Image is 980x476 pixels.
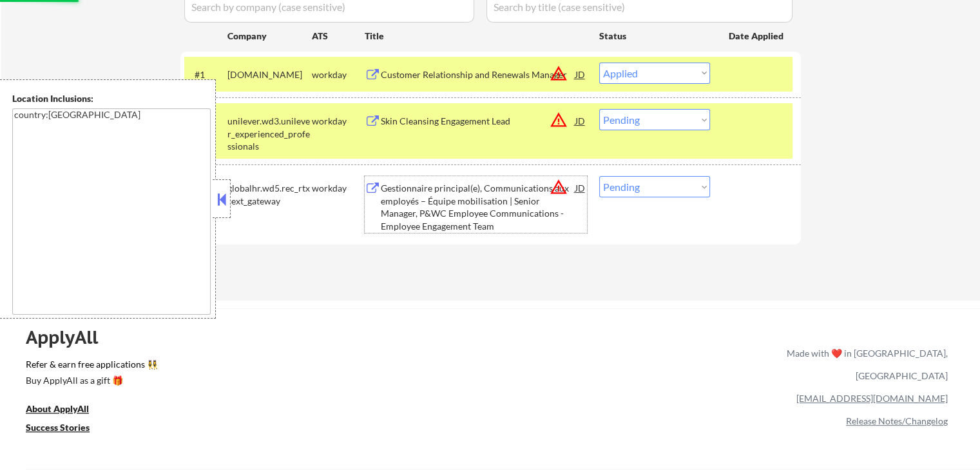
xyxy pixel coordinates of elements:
div: Skin Cleansing Engagement Lead [381,115,575,128]
div: #1 [195,68,217,81]
div: Customer Relationship and Renewals Manager [381,68,575,81]
div: ATS [312,30,365,43]
div: JD [574,109,587,132]
div: Buy ApplyAll as a gift 🎁 [26,376,155,385]
div: globalhr.wd5.rec_rtx_ext_gateway [227,182,312,207]
div: workday [312,68,365,81]
button: warning_amber [550,64,568,83]
u: Success Stories [26,422,90,433]
a: Success Stories [26,421,107,437]
button: warning_amber [550,111,568,129]
div: JD [574,63,587,86]
div: workday [312,182,365,195]
u: About ApplyAll [26,403,89,414]
div: Title [365,30,587,43]
div: Status [599,24,710,47]
div: unilever.wd3.unilever_experienced_professionals [227,115,312,153]
a: Buy ApplyAll as a gift 🎁 [26,373,155,390]
a: About ApplyAll [26,402,107,418]
div: [DOMAIN_NAME] [227,68,312,81]
div: Location Inclusions: [12,92,211,105]
a: Refer & earn free applications 👯‍♀️ [26,360,517,373]
div: workday [312,115,365,128]
div: Made with ❤️ in [GEOGRAPHIC_DATA], [GEOGRAPHIC_DATA] [782,342,948,387]
div: ApplyAll [26,326,113,348]
a: [EMAIL_ADDRESS][DOMAIN_NAME] [796,393,948,404]
a: Release Notes/Changelog [846,415,948,426]
div: Gestionnaire principal(e), Communications aux employés – Équipe mobilisation | Senior Manager, P&... [381,182,575,232]
button: warning_amber [550,178,568,196]
div: JD [574,176,587,199]
div: Company [227,30,312,43]
div: Date Applied [729,30,785,43]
